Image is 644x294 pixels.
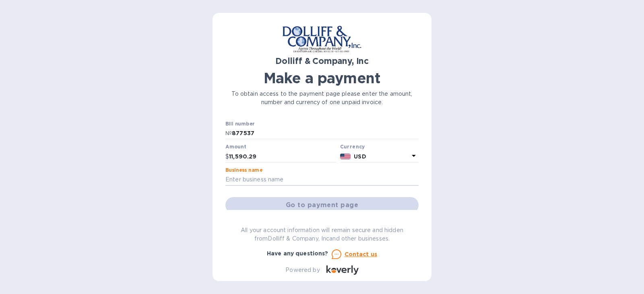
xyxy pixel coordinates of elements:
h1: Make a payment [225,70,419,86]
label: Business name [225,168,262,173]
label: Amount [225,145,246,150]
b: Dolliff & Company, Inc [275,56,369,66]
p: To obtain access to the payment page please enter the amount, number and currency of one unpaid i... [225,90,419,107]
p: All your account information will remain secure and hidden from Dolliff & Company, Inc and other ... [225,226,419,243]
p: Powered by [285,266,320,274]
label: Bill number [225,121,254,126]
input: Enter business name [225,174,419,186]
b: Have any questions? [267,250,328,257]
b: USD [354,153,366,160]
img: USD [340,154,351,159]
u: Contact us [345,251,378,257]
p: $ [225,152,229,161]
p: № [225,129,232,138]
b: Currency [340,144,365,150]
input: Enter bill number [232,127,419,140]
input: 0.00 [229,150,337,162]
